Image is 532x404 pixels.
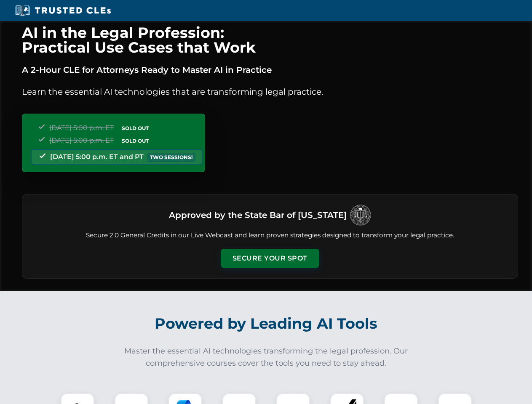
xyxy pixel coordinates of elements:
span: SOLD OUT [119,136,152,145]
span: [DATE] 5:00 p.m. ET [49,136,114,144]
img: Logo [350,205,371,226]
span: [DATE] 5:00 p.m. ET [49,124,114,132]
span: SOLD OUT [119,124,152,133]
h3: Approved by the State Bar of [US_STATE] [169,207,347,223]
p: A 2-Hour CLE for Attorneys Ready to Master AI in Practice [22,63,518,77]
h2: Powered by Leading AI Tools [33,309,500,338]
p: Learn the essential AI technologies that are transforming legal practice. [22,85,518,98]
p: Secure 2.0 General Credits in our Live Webcast and learn proven strategies designed to transform ... [32,231,508,240]
h1: AI in the Legal Profession: Practical Use Cases that Work [22,25,518,55]
p: Master the essential AI technologies transforming the legal profession. Our comprehensive courses... [119,345,414,369]
button: Secure Your Spot [221,249,319,268]
img: Trusted CLEs [13,4,113,17]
